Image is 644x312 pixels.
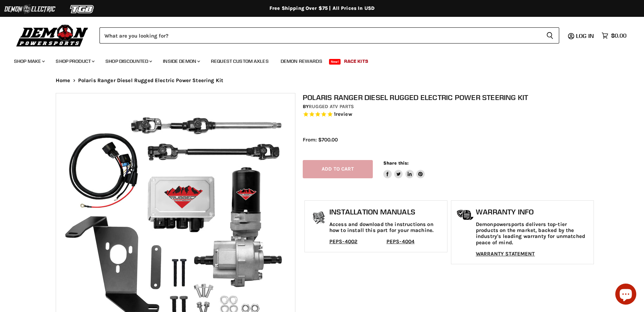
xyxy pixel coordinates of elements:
[310,210,328,227] img: install_manual-icon.png
[303,111,596,118] span: Rated 5.0 out of 5 stars 1 reviews
[476,221,590,246] p: Demonpowersports delivers top-tier products on the market, backed by the industry's leading warra...
[42,5,602,12] div: Free Shipping Over $75 | All Prices In USD
[4,2,56,16] img: Demon Electric Logo 2
[100,54,156,68] a: Shop Discounted
[309,104,354,109] a: Rugged ATV Parts
[336,111,352,117] span: review
[576,32,594,39] span: Log in
[329,208,444,216] h1: Installation Manuals
[56,2,109,16] img: TGB Logo 2
[613,284,638,306] inbox-online-store-chat: Shopify online store chat
[329,238,357,245] a: PEPS-4002
[303,103,596,111] div: by
[457,210,474,220] img: warranty-icon.png
[611,32,626,39] span: $0.00
[78,78,223,84] span: Polaris Ranger Diesel Rugged Electric Power Steering Kit
[100,27,541,44] input: Search
[100,27,559,44] form: Product
[9,51,625,68] ul: Main menu
[329,59,341,65] span: New!
[334,111,352,117] span: 1 reviews
[303,93,596,102] h1: Polaris Ranger Diesel Rugged Electric Power Steering Kit
[598,31,630,41] a: $0.00
[158,54,204,68] a: Inside Demon
[383,160,425,179] aside: Share this:
[476,208,590,216] h1: Warranty Info
[50,54,99,68] a: Shop Product
[386,238,415,245] a: PEPS-4004
[573,33,598,39] a: Log in
[56,78,70,84] a: Home
[339,54,374,68] a: Race Kits
[206,54,274,68] a: Request Custom Axles
[9,54,49,68] a: Shop Make
[476,251,535,257] a: WARRANTY STATEMENT
[303,137,338,143] span: From: $700.00
[329,221,444,234] p: Access and download the instructions on how to install this part for your machine.
[42,78,602,84] nav: Breadcrumbs
[541,27,559,44] button: Search
[14,23,91,48] img: Demon Powersports
[275,54,328,68] a: Demon Rewards
[383,160,409,166] span: Share this:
